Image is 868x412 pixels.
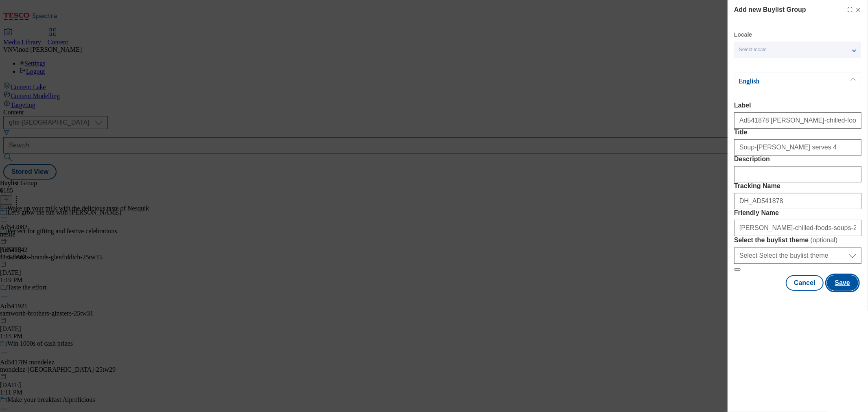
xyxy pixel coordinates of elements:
[734,102,861,109] label: Label
[734,42,861,58] button: Select locale
[734,166,861,182] input: Enter Description
[734,112,861,129] input: Enter Label
[734,209,861,217] label: Friendly Name
[739,77,824,85] p: English
[734,129,861,136] label: Title
[734,156,861,163] label: Description
[734,5,806,15] h4: Add new Buylist Group
[827,275,858,291] button: Save
[734,33,752,37] label: Locale
[786,275,823,291] button: Cancel
[811,237,838,243] span: ( optional )
[734,236,861,244] label: Select the buylist theme
[734,139,861,156] input: Enter Title
[734,220,861,236] input: Enter Friendly Name
[734,193,861,209] input: Enter Tracking Name
[739,47,767,53] span: Select locale
[734,182,861,190] label: Tracking Name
